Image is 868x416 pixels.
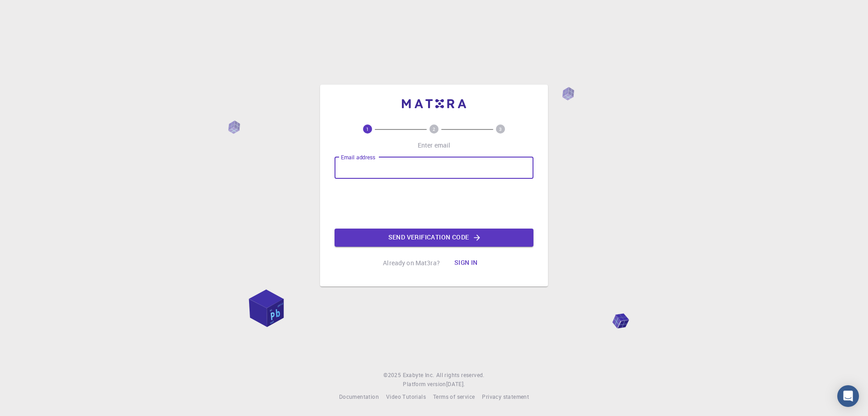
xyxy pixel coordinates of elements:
[433,393,475,400] span: Terms of service
[341,153,375,161] label: Email address
[386,393,426,400] span: Video Tutorials
[436,371,485,380] span: All rights reserved.
[433,392,475,402] a: Terms of service
[339,392,379,402] a: Documentation
[403,371,434,380] a: Exabyte Inc.
[499,126,502,132] text: 3
[433,126,435,132] text: 2
[482,392,529,402] a: Privacy statement
[339,393,379,400] span: Documentation
[386,392,426,402] a: Video Tutorials
[446,380,465,387] span: [DATE] .
[447,254,485,272] button: Sign in
[446,380,465,389] a: [DATE].
[403,371,434,378] span: Exabyte Inc.
[403,380,446,389] span: Platform version
[482,393,529,400] span: Privacy statement
[366,126,369,132] text: 1
[837,385,859,407] div: Open Intercom Messenger
[418,141,451,150] p: Enter email
[383,371,402,380] span: © 2025
[383,258,440,268] p: Already on Mat3ra?
[335,229,533,247] button: Send verification code
[365,186,503,221] iframe: reCAPTCHA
